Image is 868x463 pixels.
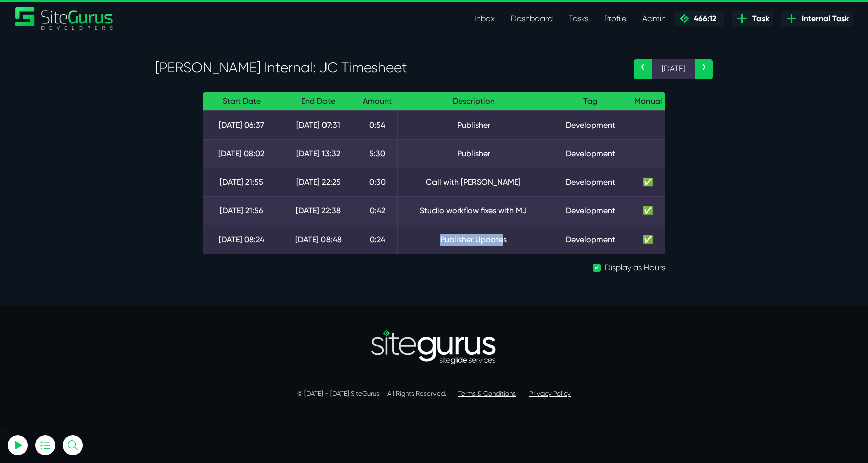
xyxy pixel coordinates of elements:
[357,110,398,139] td: 0:54
[280,139,357,168] td: [DATE] 13:32
[798,13,849,25] span: Internal Task
[280,196,357,225] td: [DATE] 22:38
[550,225,631,254] td: Development
[695,59,713,79] a: ›
[280,168,357,196] td: [DATE] 22:25
[203,110,280,139] td: [DATE] 06:37
[631,92,665,111] th: Manual
[398,110,550,139] td: Publisher
[466,9,503,29] a: Inbox
[529,390,571,397] a: Privacy Policy
[550,92,631,111] th: Tag
[357,225,398,254] td: 0:24
[550,110,631,139] td: Development
[203,92,280,111] th: Start Date
[357,139,398,168] td: 5:30
[631,225,665,254] td: ✅
[605,262,665,274] label: Display as Hours
[748,13,769,25] span: Task
[634,9,674,29] a: Admin
[15,7,114,30] a: SiteGurus
[732,11,773,26] a: Task
[33,177,143,198] button: Log In
[203,225,280,254] td: [DATE] 08:24
[550,139,631,168] td: Development
[203,139,280,168] td: [DATE] 08:02
[652,59,695,79] span: [DATE]
[690,14,716,23] span: 466:12
[561,9,596,29] a: Tasks
[398,196,550,225] td: Studio workflow fixes with MJ
[458,390,516,397] a: Terms & Conditions
[398,139,550,168] td: Publisher
[550,168,631,196] td: Development
[155,59,619,76] h3: [PERSON_NAME] Internal: JC Timesheet
[781,11,853,26] a: Internal Task
[634,59,652,79] a: ‹
[596,9,634,29] a: Profile
[503,9,561,29] a: Dashboard
[550,196,631,225] td: Development
[674,11,724,26] a: 466:12
[203,196,280,225] td: [DATE] 21:56
[280,225,357,254] td: [DATE] 08:48
[15,7,114,30] img: Sitegurus Logo
[631,196,665,225] td: ✅
[203,168,280,196] td: [DATE] 21:55
[398,92,550,111] th: Description
[357,168,398,196] td: 0:30
[357,196,398,225] td: 0:42
[631,168,665,196] td: ✅
[357,92,398,111] th: Amount
[398,225,550,254] td: Publisher Updates
[155,389,713,399] p: © [DATE] - [DATE] SiteGurus All Rights Reserved.
[280,110,357,139] td: [DATE] 07:31
[398,168,550,196] td: Call with [PERSON_NAME]
[280,92,357,111] th: End Date
[33,118,143,140] input: Email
